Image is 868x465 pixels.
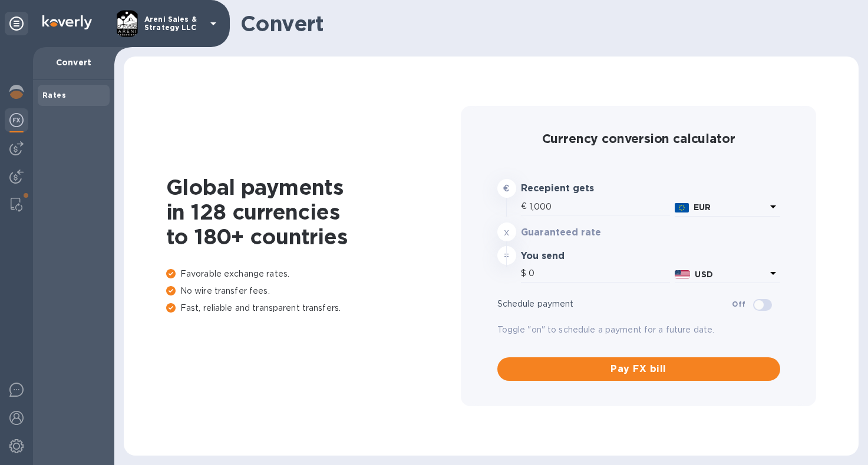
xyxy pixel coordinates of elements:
[695,270,712,279] b: USD
[42,91,66,99] b: Rates
[497,246,516,265] div: =
[521,198,529,215] div: €
[497,357,780,381] button: Pay FX bill
[42,57,105,68] p: Convert
[497,131,780,146] h2: Currency conversion calculator
[9,113,24,127] img: Foreign exchange
[42,15,92,29] img: Logo
[521,227,636,238] h3: Guaranteed rate
[503,184,509,193] strong: €
[521,183,636,194] h3: Recepient gets
[521,251,636,262] h3: You send
[694,202,711,212] b: EUR
[240,11,849,36] h1: Convert
[166,302,461,314] p: Fast, reliable and transparent transfers.
[675,270,691,278] img: USD
[732,300,745,308] b: Off
[166,268,461,280] p: Favorable exchange rates.
[144,15,203,32] p: Areni Sales & Strategy LLC
[507,362,771,376] span: Pay FX bill
[497,222,516,241] div: x
[497,324,780,336] p: Toggle "on" to schedule a payment for a future date.
[166,285,461,297] p: No wire transfer fees.
[529,198,670,215] input: Amount
[521,265,529,283] div: $
[166,175,461,249] h1: Global payments in 128 currencies to 180+ countries
[529,265,670,283] input: Amount
[497,298,732,310] p: Schedule payment
[5,12,28,35] div: Unpin categories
